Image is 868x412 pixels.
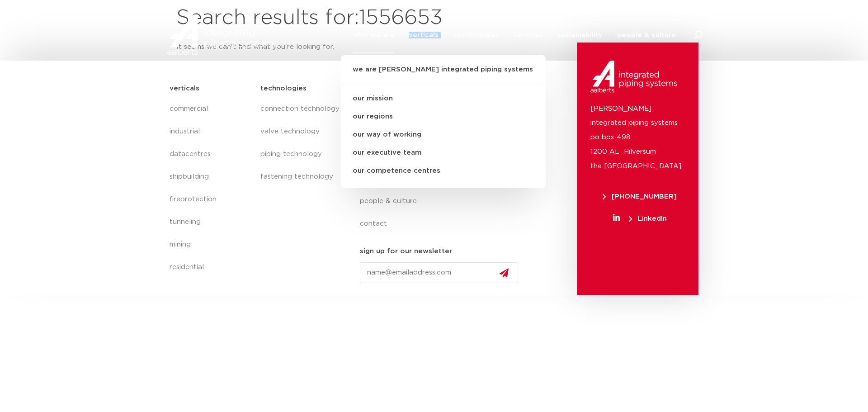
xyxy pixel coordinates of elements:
[170,81,199,96] h5: verticals
[603,193,677,200] span: [PHONE_NUMBER]
[260,120,342,143] a: valve technology
[341,162,546,180] a: our competence centres
[170,98,251,120] a: commercial
[341,108,546,126] a: our regions
[260,98,342,188] nav: Menu
[629,215,667,222] span: LinkedIn
[360,213,525,235] a: contact
[170,188,251,211] a: fireprotection
[260,143,342,166] a: piping technology
[617,17,676,53] a: people & culture
[341,64,546,84] a: we are [PERSON_NAME] integrated piping systems
[514,17,542,53] a: services
[353,17,676,53] nav: Menu
[360,190,525,213] a: people & culture
[260,98,342,120] a: connection technology
[170,143,251,166] a: datacentres
[170,120,251,143] a: industrial
[409,17,439,53] a: verticals
[260,166,342,188] a: fastening technology
[590,102,685,174] p: [PERSON_NAME] integrated piping systems po box 498 1200 AL Hilversum the [GEOGRAPHIC_DATA]
[170,211,251,233] a: tunneling
[360,262,518,283] input: name@emailaddress.com
[170,233,251,256] a: mining
[353,17,394,53] a: who we are
[360,244,452,259] h5: sign up for our newsletter
[341,126,546,144] a: our way of working
[170,256,251,279] a: residential
[453,17,499,53] a: technologies
[590,193,689,200] a: [PHONE_NUMBER]
[260,81,307,96] h5: technologies
[590,215,689,222] a: LinkedIn
[341,55,546,188] ul: who we are
[557,17,603,53] a: sustainability
[170,166,251,188] a: shipbuilding
[500,268,509,278] img: send.svg
[341,144,546,162] a: our executive team
[341,90,546,108] a: our mission
[170,98,251,279] nav: Menu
